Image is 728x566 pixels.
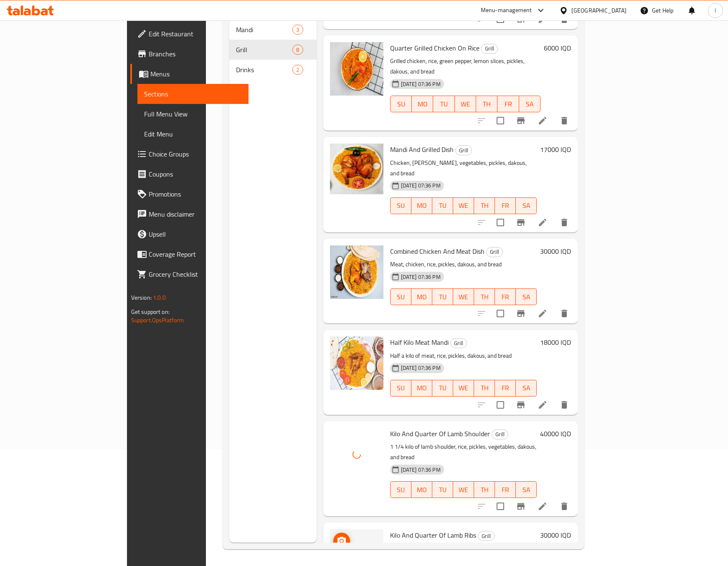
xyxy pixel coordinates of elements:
span: SU [394,200,408,212]
button: MO [412,96,433,112]
button: SU [390,197,411,214]
span: FR [498,291,512,303]
div: Grill [481,44,498,54]
span: SA [519,200,533,212]
p: 1 1/4 kilo of lamb shoulder, rice, pickles, vegetables, dakous, and bread [390,442,537,462]
img: Quarter Grilled Chicken On Rice [330,42,383,96]
div: Grill8 [229,40,317,60]
span: 1.0.0 [153,292,166,303]
span: MO [415,382,429,394]
button: delete [554,496,574,516]
span: Upsell [149,229,242,239]
span: SA [519,291,533,303]
button: SU [390,96,412,112]
img: Half Kilo Meat Mandi [330,336,383,390]
span: WE [458,98,473,110]
button: Branch-specific-item [511,212,531,232]
a: Branches [130,44,249,64]
button: WE [453,288,474,305]
a: Edit Menu [137,124,249,144]
h6: 17000 IQD [540,144,571,155]
button: TU [432,288,453,305]
span: MO [415,200,429,212]
span: 2 [293,66,302,74]
span: Sections [144,89,242,99]
img: Combined Chicken And Meat Dish [330,245,383,299]
button: TH [476,96,497,112]
span: Grill [478,531,494,541]
span: MO [415,98,430,110]
button: TH [474,288,495,305]
button: SU [390,288,411,305]
button: TU [432,481,453,498]
button: Branch-specific-item [511,111,531,131]
span: Mandi And Grilled Dish [390,143,454,156]
button: WE [455,96,476,112]
div: Grill [486,247,503,257]
div: items [292,65,303,75]
a: Promotions [130,184,249,204]
span: FR [498,200,512,212]
span: TU [436,484,450,496]
button: SA [519,96,540,112]
span: FR [498,382,512,394]
div: Grill [450,338,467,348]
a: Edit menu item [538,400,548,410]
button: delete [554,111,574,131]
span: SU [394,291,408,303]
span: Menus [150,69,242,79]
button: WE [453,380,474,397]
button: TU [432,197,453,214]
span: Grill [236,45,292,55]
span: Branches [149,49,242,59]
span: Select to update [492,396,509,414]
div: items [292,25,303,35]
div: Menu-management [481,5,532,15]
a: Support.OpsPlatform [131,315,184,326]
button: SA [516,481,537,498]
nav: Menu sections [229,16,317,83]
button: WE [453,197,474,214]
p: Chicken, [PERSON_NAME], vegetables, pickles, dakous, and bread [390,158,537,179]
div: Drinks2 [229,60,317,80]
span: TH [477,291,492,303]
span: Kilo And Quarter Of Lamb Shoulder [390,427,490,440]
span: WE [457,200,471,212]
button: delete [554,303,574,323]
h6: 40000 IQD [540,428,571,440]
button: Branch-specific-item [511,496,531,516]
a: Coverage Report [130,244,249,264]
span: Drinks [236,65,292,75]
a: Edit menu item [538,116,548,126]
p: Half a kilo of meat, rice, pickles, dakous, and bread [390,351,537,361]
span: [DATE] 07:36 PM [398,182,444,190]
div: Mandi3 [229,20,317,40]
span: TU [436,291,450,303]
button: WE [453,481,474,498]
span: Coupons [149,169,242,179]
p: Meat, chicken, rice, pickles, dakous, and bread [390,259,537,270]
span: Grill [482,44,497,53]
button: MO [411,380,432,397]
span: TH [477,382,492,394]
span: Grocery Checklist [149,269,242,279]
button: Branch-specific-item [511,395,531,415]
button: delete [554,212,574,232]
span: Half Kilo Meat Mandi [390,336,449,349]
span: TU [436,98,451,110]
span: MO [415,484,429,496]
span: TU [436,382,450,394]
button: FR [495,197,516,214]
span: [DATE] 07:36 PM [398,273,444,281]
span: Grill [492,430,508,439]
a: Grocery Checklist [130,264,249,284]
a: Full Menu View [137,104,249,124]
button: TU [433,96,454,112]
button: TH [474,197,495,214]
button: TU [432,380,453,397]
button: TH [474,380,495,397]
span: TU [436,200,450,212]
span: Combined Chicken And Meat Dish [390,245,484,258]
